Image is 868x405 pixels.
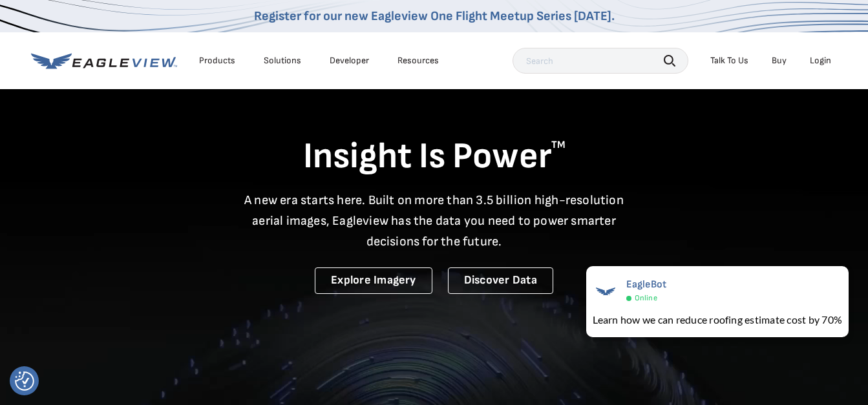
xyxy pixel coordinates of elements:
[315,267,432,294] a: Explore Imagery
[15,371,34,391] button: Consent Preferences
[254,8,615,24] a: Register for our new Eagleview One Flight Meetup Series [DATE].
[397,55,439,67] div: Resources
[710,55,748,67] div: Talk To Us
[772,55,787,67] a: Buy
[635,293,657,303] span: Online
[330,55,369,67] a: Developer
[626,278,667,291] span: EagleBot
[448,267,553,294] a: Discover Data
[199,55,235,67] div: Products
[15,371,34,391] img: Revisit consent button
[593,278,619,304] img: EagleBot
[593,312,842,327] div: Learn how we can reduce roofing estimate cost by 70%
[237,190,632,252] p: A new era starts here. Built on more than 3.5 billion high-resolution aerial images, Eagleview ha...
[810,55,831,67] div: Login
[31,134,838,180] h1: Insight Is Power
[513,48,688,74] input: Search
[551,139,566,151] sup: TM
[264,55,301,67] div: Solutions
